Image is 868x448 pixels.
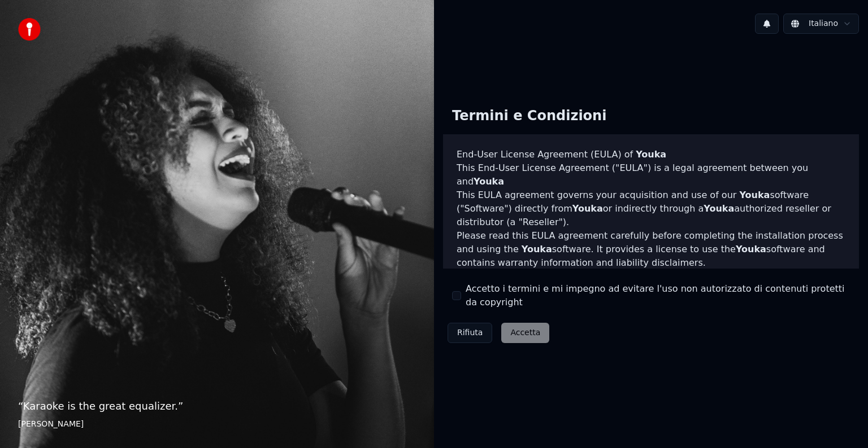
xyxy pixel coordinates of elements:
span: Youka [704,203,734,214]
p: This End-User License Agreement ("EULA") is a legal agreement between you and [457,161,845,188]
button: Rifiuta [448,323,492,343]
span: Youka [474,176,504,187]
span: Youka [522,244,552,254]
p: This EULA agreement governs your acquisition and use of our software ("Software") directly from o... [457,188,845,229]
footer: [PERSON_NAME] [18,419,416,430]
div: Termini e Condizioni [443,98,615,134]
p: “ Karaoke is the great equalizer. ” [18,398,416,414]
h3: End-User License Agreement (EULA) of [457,148,845,161]
p: Please read this EULA agreement carefully before completing the installation process and using th... [457,229,845,270]
span: Youka [572,203,603,214]
span: Youka [736,244,766,254]
span: Youka [636,149,666,160]
img: youka [18,18,41,41]
span: Youka [739,190,770,200]
label: Accetto i termini e mi impegno ad evitare l'uso non autorizzato di contenuti protetti da copyright [466,282,850,309]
